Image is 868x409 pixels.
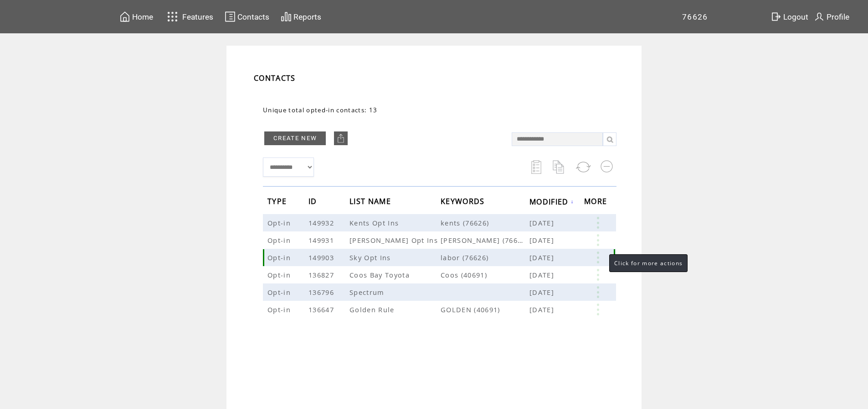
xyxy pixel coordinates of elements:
[163,8,215,26] a: Features
[349,236,440,245] span: [PERSON_NAME] Opt Ins
[267,253,293,262] span: Opt-in
[441,253,529,262] span: labor (76626)
[132,12,153,21] span: Home
[119,11,130,22] img: home.svg
[118,10,154,24] a: Home
[264,131,326,145] a: CREATE NEW
[237,12,269,21] span: Contacts
[164,9,180,24] img: features.svg
[349,288,387,297] span: Spectrum
[267,194,289,211] span: TYPE
[267,270,293,279] span: Opt-in
[279,10,323,24] a: Reports
[308,199,319,204] a: ID
[308,218,336,227] span: 149932
[308,194,319,211] span: ID
[349,270,412,279] span: Coos Bay Toyota
[827,12,849,21] span: Profile
[529,199,574,204] a: MODIFIED↓
[308,236,336,245] span: 149931
[441,236,529,245] span: nichols (76626)
[308,305,336,314] span: 136647
[682,12,708,21] span: 76626
[770,11,781,22] img: exit.svg
[783,12,808,21] span: Logout
[812,10,851,24] a: Profile
[267,218,293,227] span: Opt-in
[529,218,556,227] span: [DATE]
[223,10,271,24] a: Contacts
[441,305,529,314] span: GOLDEN (40691)
[267,199,289,204] a: TYPE
[769,10,812,24] a: Logout
[349,194,393,211] span: LIST NAME
[308,270,336,279] span: 136827
[349,305,397,314] span: Golden Rule
[308,288,336,297] span: 136796
[584,194,609,211] span: MORE
[814,11,825,22] img: profile.svg
[441,199,487,204] a: KEYWORDS
[529,270,556,279] span: [DATE]
[529,288,556,297] span: [DATE]
[349,218,401,227] span: Kents Opt Ins
[293,12,321,21] span: Reports
[267,288,293,297] span: Opt-in
[263,106,377,114] span: Unique total opted-in contacts: 13
[349,199,393,204] a: LIST NAME
[529,194,571,211] span: MODIFIED
[529,236,556,245] span: [DATE]
[441,218,529,227] span: kents (76626)
[308,253,336,262] span: 149903
[267,305,293,314] span: Opt-in
[281,11,292,22] img: chart.svg
[182,12,213,21] span: Features
[349,253,393,262] span: Sky Opt Ins
[441,194,487,211] span: KEYWORDS
[336,134,345,143] img: upload.png
[254,73,296,83] span: CONTACTS
[529,305,556,314] span: [DATE]
[267,236,293,245] span: Opt-in
[529,253,556,262] span: [DATE]
[441,270,529,279] span: Coos (40691)
[614,259,683,267] span: Click for more actions
[225,11,236,22] img: contacts.svg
